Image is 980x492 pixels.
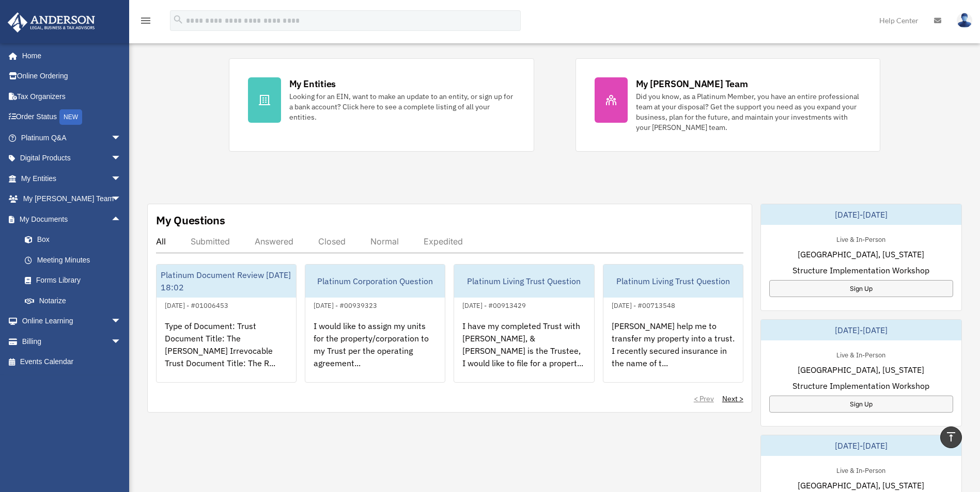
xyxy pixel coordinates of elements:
[5,12,98,32] img: Anderson Advisors Platinum Portal
[454,311,594,392] div: I have my completed Trust with [PERSON_NAME], & [PERSON_NAME] is the Trustee, I would like to fil...
[14,250,137,270] a: Meeting Minutes
[575,58,881,152] a: My [PERSON_NAME] Team Did you know, as a Platinum Member, you have an entire professional team at...
[603,311,743,392] div: [PERSON_NAME] help me to transfer my property into a trust. I recently secured insurance in the n...
[761,204,961,225] div: [DATE]-[DATE]
[111,168,132,189] span: arrow_drop_down
[14,290,137,311] a: Notarize
[603,264,743,383] a: Platinum Living Trust Question[DATE] - #00713548[PERSON_NAME] help me to transfer my property int...
[722,393,743,404] a: Next >
[7,209,137,229] a: My Documentsarrow_drop_up
[14,270,137,291] a: Forms Library
[173,14,184,25] i: search
[305,299,385,310] div: [DATE] - #00939323
[7,107,137,128] a: Order StatusNEW
[828,233,894,244] div: Live & In-Person
[7,66,137,87] a: Online Ordering
[761,320,961,340] div: [DATE]-[DATE]
[111,127,132,149] span: arrow_drop_down
[769,280,953,297] a: Sign Up
[798,248,924,260] span: [GEOGRAPHIC_DATA], [US_STATE]
[318,236,346,247] div: Closed
[289,77,336,90] div: My Entities
[139,18,152,27] a: menu
[945,431,957,443] i: vertical_align_top
[454,264,594,383] a: Platinum Living Trust Question[DATE] - #00913429I have my completed Trust with [PERSON_NAME], & [...
[7,168,137,189] a: My Entitiesarrow_drop_down
[7,311,137,332] a: Online Learningarrow_drop_down
[305,264,445,383] a: Platinum Corporation Question[DATE] - #00939323I would like to assign my units for the property/c...
[370,236,399,247] div: Normal
[603,265,743,298] div: Platinum Living Trust Question
[157,311,296,392] div: Type of Document: Trust Document Title: The [PERSON_NAME] Irrevocable Trust Document Title: The R...
[156,264,297,383] a: Platinum Document Review [DATE] 18:02[DATE] - #01006453Type of Document: Trust Document Title: Th...
[7,189,137,209] a: My [PERSON_NAME] Teamarrow_drop_down
[7,331,137,352] a: Billingarrow_drop_down
[255,236,293,247] div: Answered
[157,299,237,310] div: [DATE] - #01006453
[940,427,962,448] a: vertical_align_top
[798,479,924,491] span: [GEOGRAPHIC_DATA], [US_STATE]
[7,352,137,372] a: Events Calendar
[111,189,132,210] span: arrow_drop_down
[828,464,894,475] div: Live & In-Person
[424,236,463,247] div: Expedited
[603,299,683,310] div: [DATE] - #00713548
[156,212,225,228] div: My Questions
[7,127,137,148] a: Platinum Q&Aarrow_drop_down
[798,364,924,376] span: [GEOGRAPHIC_DATA], [US_STATE]
[454,265,594,298] div: Platinum Living Trust Question
[229,58,534,152] a: My Entities Looking for an EIN, want to make an update to an entity, or sign up for a bank accoun...
[139,14,152,27] i: menu
[157,265,296,298] div: Platinum Document Review [DATE] 18:02
[792,264,929,276] span: Structure Implementation Workshop
[305,265,445,298] div: Platinum Corporation Question
[761,435,961,456] div: [DATE]-[DATE]
[191,236,230,247] div: Submitted
[636,91,862,133] div: Did you know, as a Platinum Member, you have an entire professional team at your disposal? Get th...
[7,148,137,169] a: Digital Productsarrow_drop_down
[156,236,166,247] div: All
[636,77,748,90] div: My [PERSON_NAME] Team
[7,45,132,66] a: Home
[7,86,137,107] a: Tax Organizers
[289,91,515,122] div: Looking for an EIN, want to make an update to an entity, or sign up for a bank account? Click her...
[111,311,132,332] span: arrow_drop_down
[59,109,82,125] div: NEW
[957,13,972,28] img: User Pic
[111,331,132,352] span: arrow_drop_down
[305,311,445,392] div: I would like to assign my units for the property/corporation to my Trust per the operating agreem...
[111,209,132,230] span: arrow_drop_up
[828,349,894,359] div: Live & In-Person
[792,380,929,392] span: Structure Implementation Workshop
[14,229,137,250] a: Box
[454,299,534,310] div: [DATE] - #00913429
[769,396,953,413] a: Sign Up
[111,148,132,169] span: arrow_drop_down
